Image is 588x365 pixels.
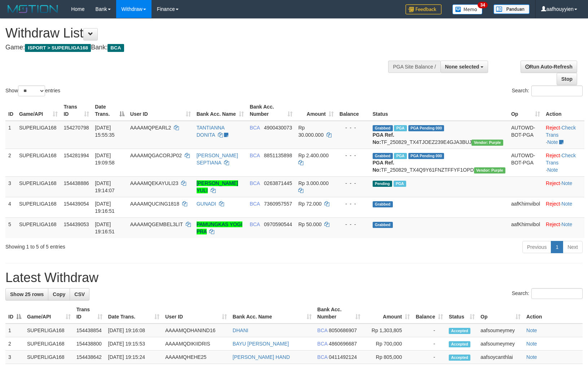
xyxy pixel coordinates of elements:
[317,341,328,347] span: BCA
[526,327,537,333] a: Note
[16,197,61,217] td: SUPERLIGA168
[298,125,324,138] span: Rp 30.000.000
[298,201,322,207] span: Rp 72.000
[5,100,16,121] th: ID
[74,324,105,337] td: 154438854
[5,26,385,40] h1: Withdraw List
[250,221,260,227] span: BCA
[74,291,85,297] span: CSV
[543,121,584,149] td: · ·
[74,337,105,351] td: 154438800
[48,288,70,300] a: Copy
[543,217,584,238] td: ·
[105,303,162,324] th: Date Trans.: activate to sort column ascending
[551,241,563,253] a: 1
[337,100,370,121] th: Balance
[373,132,394,145] b: PGA Ref. No:
[531,288,583,299] input: Search:
[264,201,292,207] span: Copy 7360957557 to clipboard
[95,201,115,214] span: [DATE] 19:16:51
[562,201,572,207] a: Note
[230,303,315,324] th: Bank Acc. Name: activate to sort column ascending
[63,153,89,158] span: 154281994
[250,125,260,131] span: BCA
[394,181,406,187] span: Marked by aafsoumeymey
[388,61,440,73] div: PGA Site Balance /
[53,291,65,297] span: Copy
[394,125,407,131] span: Marked by aafmaleo
[543,176,584,197] td: ·
[413,351,446,364] td: -
[405,4,442,14] img: Feedback.jpg
[63,201,89,207] span: 154439054
[512,288,583,299] label: Search:
[339,152,367,159] div: - - -
[16,121,61,149] td: SUPERLIGA168
[471,140,503,146] span: Vendor URL: https://trx4.1velocity.biz
[130,180,179,186] span: AAAAMQEKAYULI23
[508,149,543,176] td: AUTOWD-BOT-PGA
[329,327,357,333] span: Copy 8050686907 to clipboard
[197,125,225,138] a: TANTIANNA DONITA
[5,4,60,14] img: MOTION_logo.png
[295,100,337,121] th: Amount: activate to sort column ascending
[562,180,572,186] a: Note
[95,125,115,138] span: [DATE] 15:55:35
[5,85,60,96] label: Show entries
[474,167,505,173] span: Vendor URL: https://trx4.1velocity.biz
[449,328,470,334] span: Accepted
[370,121,508,149] td: TF_250829_TX4TJOEZ239E4GJA3BUJ
[233,354,290,360] a: [PERSON_NAME] HAND
[449,341,470,347] span: Accepted
[363,337,413,351] td: Rp 700,000
[24,324,74,337] td: SUPERLIGA168
[339,124,367,131] div: - - -
[233,327,249,333] a: DHANI
[61,100,92,121] th: Trans ID: activate to sort column ascending
[298,153,329,158] span: Rp 2.400.000
[194,100,247,121] th: Bank Acc. Name: activate to sort column ascending
[546,180,560,186] a: Reject
[452,4,483,14] img: Button%20Memo.svg
[531,85,583,96] input: Search:
[363,351,413,364] td: Rp 805,000
[5,176,16,197] td: 3
[408,125,444,131] span: PGA Pending
[546,153,560,158] a: Reject
[127,100,194,121] th: User ID: activate to sort column ascending
[546,125,560,131] a: Reject
[478,337,523,351] td: aafsoumeymey
[197,153,238,166] a: [PERSON_NAME] SEPTIANA
[523,303,583,324] th: Action
[373,222,393,228] span: Grabbed
[63,221,89,227] span: 154439053
[5,337,24,351] td: 2
[546,153,576,166] a: Check Trans
[95,153,115,166] span: [DATE] 19:09:58
[408,153,444,159] span: PGA Pending
[107,44,124,52] span: BCA
[363,324,413,337] td: Rp 1,303,805
[547,167,558,173] a: Note
[264,180,292,186] span: Copy 0263871445 to clipboard
[445,64,479,70] span: None selected
[18,85,45,96] select: Showentries
[317,354,328,360] span: BCA
[522,241,551,253] a: Previous
[5,44,385,51] h4: Game: Bank:
[105,337,162,351] td: [DATE] 19:15:53
[547,139,558,145] a: Note
[162,351,230,364] td: AAAAMQHEHE25
[95,221,115,234] span: [DATE] 19:16:51
[74,351,105,364] td: 154438642
[5,324,24,337] td: 1
[250,180,260,186] span: BCA
[264,221,292,227] span: Copy 0970590544 to clipboard
[373,181,392,187] span: Pending
[95,180,115,193] span: [DATE] 19:14:07
[521,61,577,73] a: Run Auto-Refresh
[197,221,242,234] a: PAMUNGKAS YOGI PRA
[5,271,583,285] h1: Latest Withdraw
[508,121,543,149] td: AUTOWD-BOT-PGA
[298,180,329,186] span: Rp 3.000.000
